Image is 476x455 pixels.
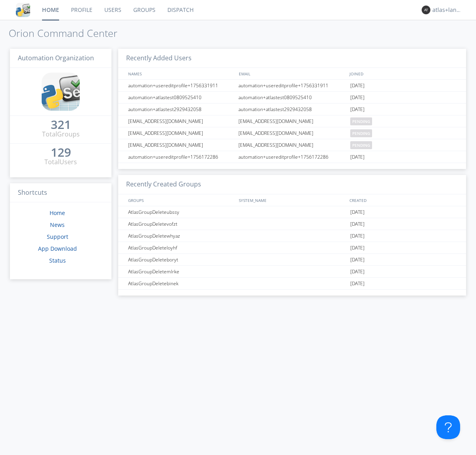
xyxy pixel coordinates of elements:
a: News [50,221,65,228]
a: AtlasGroupDeleteloyhf[DATE] [118,242,466,254]
a: 321 [51,121,71,130]
div: automation+atlastest0809525410 [236,92,348,103]
a: AtlasGroupDeletewhyaz[DATE] [118,230,466,242]
span: [DATE] [350,266,365,278]
span: [DATE] [350,218,365,230]
div: AtlasGroupDeletebinek [126,278,236,289]
iframe: Toggle Customer Support [436,415,460,439]
div: Total Groups [42,130,80,139]
div: automation+atlastest0809525410 [126,92,236,103]
a: AtlasGroupDeletevofzt[DATE] [118,218,466,230]
a: AtlasGroupDeletebinek[DATE] [118,278,466,290]
h3: Recently Created Groups [118,175,466,194]
span: pending [350,129,372,137]
span: Automation Organization [18,54,94,62]
img: cddb5a64eb264b2086981ab96f4c1ba7 [42,73,80,111]
div: automation+usereditprofile+1756331911 [126,80,236,91]
div: CREATED [347,194,459,206]
span: [DATE] [350,254,365,266]
div: AtlasGroupDeleteloyhf [126,242,236,253]
h3: Shortcuts [10,183,111,203]
a: Status [49,257,66,264]
div: automation+atlastest2929432058 [236,104,348,115]
div: 321 [51,121,71,129]
a: automation+atlastest2929432058automation+atlastest2929432058[DATE] [118,104,466,115]
div: 129 [51,148,71,156]
a: 129 [51,148,71,157]
div: [EMAIL_ADDRESS][DOMAIN_NAME] [236,127,348,139]
div: [EMAIL_ADDRESS][DOMAIN_NAME] [126,115,236,127]
a: AtlasGroupDeleteboryt[DATE] [118,254,466,266]
div: AtlasGroupDeleteboryt [126,254,236,265]
a: AtlasGroupDeletemlrke[DATE] [118,266,466,278]
span: [DATE] [350,92,365,104]
a: AtlasGroupDeleteubssy[DATE] [118,206,466,218]
img: cddb5a64eb264b2086981ab96f4c1ba7 [16,3,30,17]
span: [DATE] [350,278,365,290]
div: automation+usereditprofile+1756172286 [126,151,236,163]
div: [EMAIL_ADDRESS][DOMAIN_NAME] [236,115,348,127]
a: [EMAIL_ADDRESS][DOMAIN_NAME][EMAIL_ADDRESS][DOMAIN_NAME]pending [118,139,466,151]
div: atlas+language+check [432,6,462,14]
div: GROUPS [126,194,235,206]
div: automation+usereditprofile+1756331911 [236,80,348,91]
h3: Recently Added Users [118,49,466,68]
span: pending [350,141,372,149]
a: automation+atlastest0809525410automation+atlastest0809525410[DATE] [118,92,466,104]
div: [EMAIL_ADDRESS][DOMAIN_NAME] [126,127,236,139]
div: AtlasGroupDeletemlrke [126,266,236,277]
a: App Download [38,245,77,252]
a: automation+usereditprofile+1756172286automation+usereditprofile+1756172286[DATE] [118,151,466,163]
a: [EMAIL_ADDRESS][DOMAIN_NAME][EMAIL_ADDRESS][DOMAIN_NAME]pending [118,127,466,139]
a: Support [47,233,68,240]
img: 373638.png [422,6,430,14]
div: AtlasGroupDeletevofzt [126,218,236,230]
span: [DATE] [350,242,365,254]
div: AtlasGroupDeleteubssy [126,206,236,218]
span: [DATE] [350,230,365,242]
span: [DATE] [350,151,365,163]
a: [EMAIL_ADDRESS][DOMAIN_NAME][EMAIL_ADDRESS][DOMAIN_NAME]pending [118,115,466,127]
div: EMAIL [237,68,347,79]
div: Total Users [44,157,77,167]
span: [DATE] [350,104,365,115]
div: NAMES [126,68,235,79]
div: [EMAIL_ADDRESS][DOMAIN_NAME] [236,139,348,151]
div: automation+atlastest2929432058 [126,104,236,115]
span: [DATE] [350,80,365,92]
div: automation+usereditprofile+1756172286 [236,151,348,163]
div: AtlasGroupDeletewhyaz [126,230,236,242]
div: [EMAIL_ADDRESS][DOMAIN_NAME] [126,139,236,151]
a: Home [50,209,65,217]
span: pending [350,117,372,125]
div: SYSTEM_NAME [237,194,347,206]
div: JOINED [347,68,459,79]
span: [DATE] [350,206,365,218]
a: automation+usereditprofile+1756331911automation+usereditprofile+1756331911[DATE] [118,80,466,92]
